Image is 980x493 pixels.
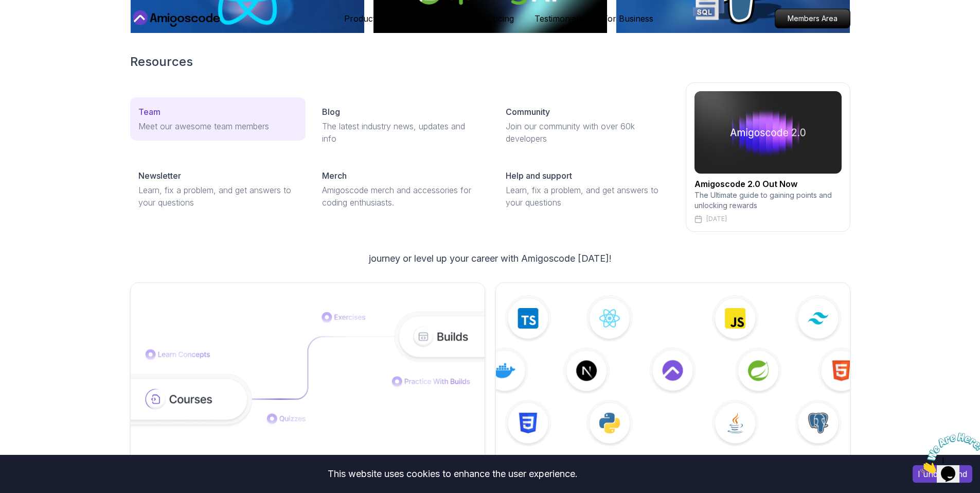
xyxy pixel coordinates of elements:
p: Blog [322,106,340,118]
p: Merch [322,169,347,182]
p: Learn, fix a problem, and get answers to your questions [506,184,665,209]
img: amigoscode 2.0 [694,91,842,174]
a: Help and supportLearn, fix a problem, and get answers to your questions [497,161,673,217]
p: The Ultimate guide to gaining points and unlocking rewards [694,190,842,211]
a: CommunityJoin our community with over 60k developers [497,97,673,153]
a: Members Area [775,9,850,28]
a: Pricing [487,12,514,25]
p: Team [138,106,161,118]
p: Resources [413,12,454,25]
button: Resources [413,12,467,33]
button: Accept cookies [913,465,972,483]
div: This website uses cookies to enhance the user experience. [8,463,897,485]
img: features img [131,311,485,430]
iframe: chat widget [916,429,980,478]
p: Join our community with over 60k developers [506,120,665,145]
img: features img [496,295,850,446]
h2: Amigoscode 2.0 Out Now [694,178,842,190]
a: TeamMeet our awesome team members [130,97,306,141]
a: MerchAmigoscode merch and accessories for coding enthusiasts. [314,161,489,217]
a: For Business [603,12,653,25]
p: Learn, fix a problem, and get answers to your questions [138,184,297,209]
h2: Resources [130,54,850,70]
a: amigoscode 2.0Amigoscode 2.0 Out NowThe Ultimate guide to gaining points and unlocking rewards[DATE] [686,82,850,232]
p: Meet our awesome team members [138,120,297,132]
p: Products [344,12,380,25]
p: Help and support [506,169,572,182]
p: The latest industry news, updates and info [322,120,481,145]
img: Chat attention grabber [4,4,68,45]
p: Newsletter [138,169,181,182]
a: BlogThe latest industry news, updates and info [314,97,489,153]
a: NewsletterLearn, fix a problem, and get answers to your questions [130,161,306,217]
p: Members Area [775,9,850,28]
p: Community [506,106,550,118]
span: 1 [4,4,8,13]
p: Amigoscode merch and accessories for coding enthusiasts. [322,184,481,209]
button: Products [344,12,392,33]
a: Testimonials [534,12,582,25]
p: [DATE] [706,215,727,223]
